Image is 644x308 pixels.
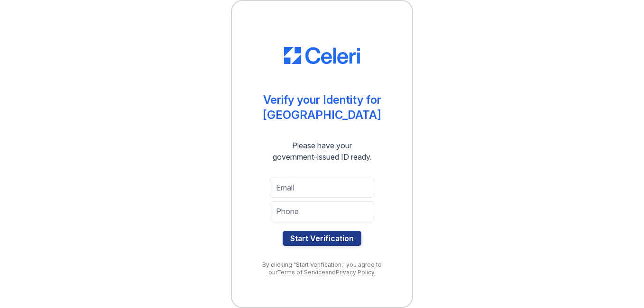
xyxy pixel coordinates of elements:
div: Please have your government-issued ID ready. [256,140,389,163]
input: Email [270,178,374,198]
input: Phone [270,201,374,221]
div: Verify your Identity for [GEOGRAPHIC_DATA] [263,92,381,123]
div: By clicking "Start Verification," you agree to our and [251,261,393,276]
a: Privacy Policy. [336,269,376,276]
img: CE_Logo_Blue-a8612792a0a2168367f1c8372b55b34899dd931a85d93a1a3d3e32e68fde9ad4.png [284,47,360,64]
button: Start Verification [283,231,361,246]
a: Terms of Service [277,269,325,276]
